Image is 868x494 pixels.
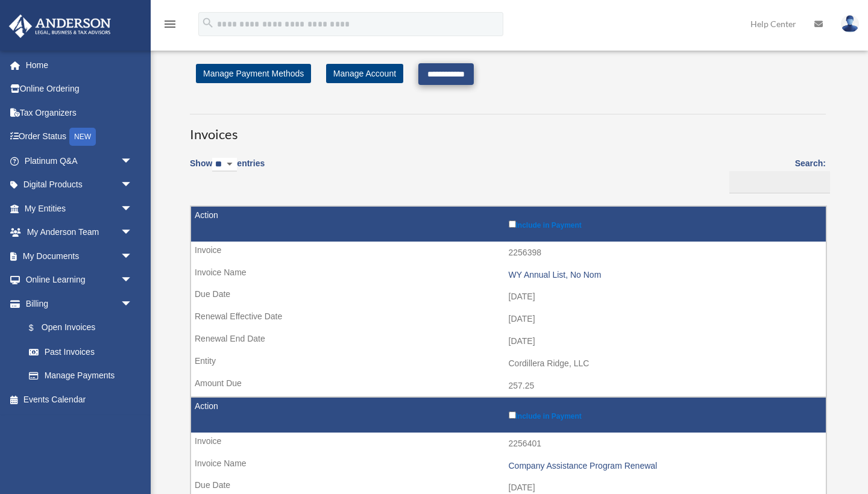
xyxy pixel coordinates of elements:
div: NEW [69,128,96,146]
td: 257.25 [191,375,826,398]
a: Manage Account [326,64,403,83]
a: Manage Payments [17,364,145,388]
span: arrow_drop_down [121,173,145,198]
label: Search: [725,156,826,193]
span: arrow_drop_down [121,268,145,293]
a: Home [8,53,151,77]
td: [DATE] [191,286,826,308]
span: arrow_drop_down [121,220,145,245]
a: Tax Organizers [8,101,151,125]
a: Online Ordering [8,77,151,101]
label: Show entries [190,156,265,184]
label: Include in Payment [509,409,820,421]
a: My Documentsarrow_drop_down [8,244,151,268]
div: WY Annual List, No Nom [509,270,820,280]
td: [DATE] [191,330,826,353]
select: Showentries [212,158,237,172]
a: My Entitiesarrow_drop_down [8,196,151,220]
input: Search: [729,171,830,194]
a: My Anderson Teamarrow_drop_down [8,220,151,245]
a: Manage Payment Methods [196,64,311,83]
input: Include in Payment [509,411,516,419]
input: Include in Payment [509,220,516,228]
a: Order StatusNEW [8,125,151,149]
img: User Pic [841,15,859,33]
a: Online Learningarrow_drop_down [8,268,151,292]
a: Platinum Q&Aarrow_drop_down [8,149,151,173]
a: Events Calendar [8,387,151,411]
a: Billingarrow_drop_down [8,292,145,316]
i: menu [163,17,177,31]
td: 2256401 [191,433,826,455]
a: menu [163,21,177,31]
div: Company Assistance Program Renewal [509,461,820,471]
td: Cordillera Ridge, LLC [191,352,826,375]
span: arrow_drop_down [121,196,145,221]
span: $ [36,320,42,336]
a: Past Invoices [17,340,145,364]
span: arrow_drop_down [121,244,145,269]
img: Anderson Advisors Platinum Portal [5,14,115,38]
td: 2256398 [191,242,826,264]
label: Include in Payment [509,218,820,230]
td: [DATE] [191,308,826,331]
a: $Open Invoices [17,316,139,340]
span: arrow_drop_down [121,149,145,174]
a: Digital Productsarrow_drop_down [8,173,151,197]
h3: Invoices [190,114,826,144]
i: search [201,16,215,30]
span: arrow_drop_down [121,292,145,316]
